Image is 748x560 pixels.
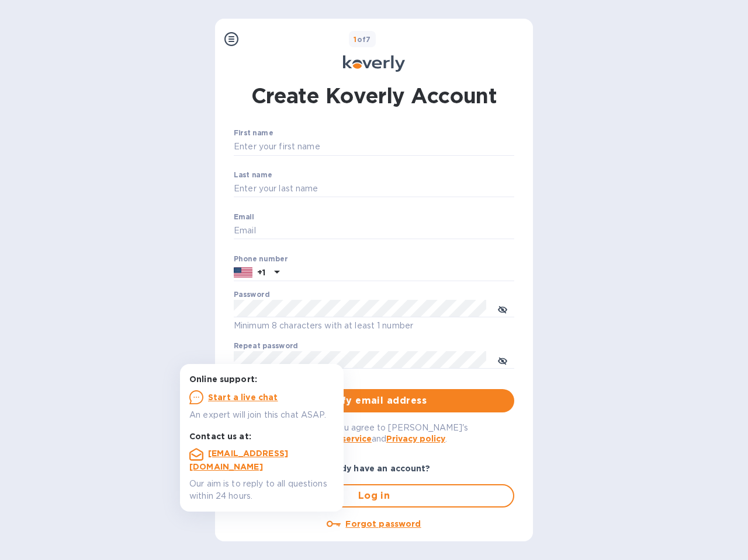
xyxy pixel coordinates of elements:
b: Contact us at: [189,432,251,441]
a: [EMAIL_ADDRESS][DOMAIN_NAME] [189,449,288,471]
b: Online support: [189,374,257,384]
img: US [234,266,252,279]
label: Password [234,292,269,299]
span: By logging in you agree to [PERSON_NAME]'s and . [280,423,468,443]
button: Log in [234,484,514,508]
label: Phone number [234,256,288,262]
h1: Create Koverly Account [251,81,497,110]
span: Log in [244,489,504,503]
label: Last name [234,171,272,178]
span: 1 [354,35,356,44]
a: Privacy policy [386,434,445,443]
button: Verify email address [234,389,514,412]
input: Enter your first name [234,138,514,156]
p: Our aim is to reply to all questions within 24 hours. [189,478,334,502]
input: Email [234,222,514,240]
button: toggle password visibility [491,297,514,320]
label: First name [234,130,273,137]
span: Verify email address [243,394,505,408]
b: of 7 [354,35,371,44]
input: Enter your last name [234,180,514,198]
p: An expert will join this chat ASAP. [189,409,334,421]
label: Repeat password [234,343,298,350]
u: Start a live chat [208,393,278,402]
button: toggle password visibility [491,348,514,372]
p: Minimum 8 characters with at least 1 number [234,319,514,332]
b: Already have an account? [317,464,430,473]
label: Email [234,213,254,220]
p: +1 [257,267,265,278]
u: Forgot password [345,519,421,528]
